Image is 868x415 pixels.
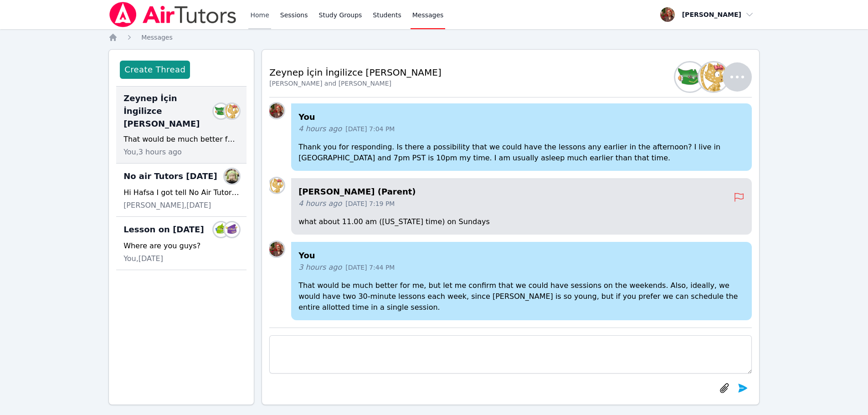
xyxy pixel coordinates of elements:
h4: You [298,249,745,262]
span: Messages [141,34,173,41]
img: Air Tutors [108,2,237,27]
span: [PERSON_NAME], [DATE] [123,200,211,211]
h4: You [298,111,745,123]
span: [DATE] 7:04 PM [345,124,395,133]
h2: Zeynep İçin İngilizce [PERSON_NAME] [269,66,442,79]
span: 4 hours ago [298,198,342,209]
img: Ismail Demirezen [269,178,284,193]
span: Messages [412,10,444,20]
img: Tina Le [214,222,228,237]
button: Create Thread [120,61,190,79]
button: Zeynep DemirezenIsmail Demirezen [681,62,752,92]
img: Ismail Demirezen [699,62,728,92]
span: You, [DATE] [123,253,163,264]
p: That would be much better for me, but let me confirm that we could have sessions on the weekends.... [298,280,745,313]
nav: Breadcrumb [108,33,760,42]
span: You, 3 hours ago [123,147,182,158]
span: 4 hours ago [298,123,342,134]
div: That would be much better for me, but let me confirm that we could have sessions on the weekends.... [123,134,239,145]
span: 3 hours ago [298,262,342,273]
span: [DATE] 7:44 PM [345,263,395,272]
h4: [PERSON_NAME] (Parent) [298,185,734,198]
span: [DATE] 7:19 PM [345,199,395,208]
span: Lesson on [DATE] [123,223,204,236]
div: No air Tutors [DATE]Natalia ManriquezHi Hafsa I got tell No Air Tutors [DATE] I think [DATE][PERS... [116,164,247,217]
div: [PERSON_NAME] and [PERSON_NAME] [269,79,442,88]
img: Natalia Manriquez [225,169,239,184]
img: Zeynep Demirezen [675,62,704,92]
img: Zeynep Demirezen [214,104,228,118]
div: Hi Hafsa I got tell No Air Tutors [DATE] I think [DATE] [123,187,239,198]
a: Messages [141,33,173,42]
img: Hafsa Rodriguez [269,242,284,256]
div: Zeynep İçin İngilizce [PERSON_NAME]Zeynep DemirezenIsmail DemirezenThat would be much better for ... [116,87,247,164]
span: Zeynep İçin İngilizce [PERSON_NAME] [123,92,217,130]
img: Andy Medina Aleman [225,222,239,237]
p: what about 11.00 am ([US_STATE] time) on Sundays [298,216,745,227]
img: Ismail Demirezen [225,104,239,118]
img: Hafsa Rodriguez [269,103,284,118]
p: Thank you for responding. Is there a possibility that we could have the lessons any earlier in th... [298,142,745,164]
span: No air Tutors [DATE] [123,170,217,183]
div: Where are you guys? [123,241,239,251]
div: Lesson on [DATE]Tina LeAndy Medina AlemanWhere are you guys?You,[DATE] [116,217,247,270]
